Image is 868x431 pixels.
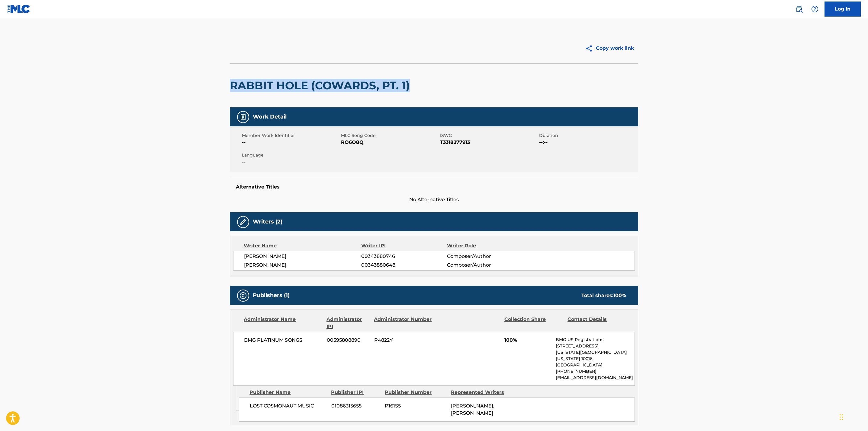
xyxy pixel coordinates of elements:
[253,292,290,299] h5: Publishers (1)
[440,139,538,146] span: T3318277913
[327,337,370,344] span: 00595808890
[581,292,626,299] div: Total shares:
[385,402,446,410] span: P161S5
[793,3,805,15] a: Public Search
[341,139,439,146] span: RO6O8Q
[253,218,282,225] h5: Writers (2)
[556,343,635,349] p: [STREET_ADDRESS]
[244,253,361,260] span: [PERSON_NAME]
[242,152,339,158] span: Language
[504,337,551,344] span: 100%
[556,337,635,343] p: BMG US Registrations
[331,389,380,396] div: Publisher IPI
[838,402,868,431] iframe: Chat Widget
[242,158,339,166] span: --
[556,362,635,368] p: [GEOGRAPHIC_DATA]
[7,5,31,13] img: MLC Logo
[230,196,638,203] span: No Alternative Titles
[240,218,247,226] img: Writers
[451,403,494,416] span: [PERSON_NAME], [PERSON_NAME]
[613,293,626,298] span: 100 %
[796,5,803,13] img: search
[236,184,632,190] h5: Alternative Titles
[447,253,525,260] span: Composer/Author
[230,79,413,92] h2: RABBIT HOLE (COWARDS, PT. 1)
[811,5,818,13] img: help
[244,242,361,249] div: Writer Name
[250,402,327,410] span: LOST COSMONAUT MUSIC
[447,242,525,249] div: Writer Role
[374,316,432,330] div: Administrator Number
[504,316,563,330] div: Collection Share
[567,316,626,330] div: Contact Details
[556,368,635,375] p: [PHONE_NUMBER]
[556,349,635,362] p: [US_STATE][GEOGRAPHIC_DATA][US_STATE] 10016
[240,113,247,121] img: Work Detail
[838,402,868,431] div: Widget chat
[242,139,339,146] span: --
[361,253,447,260] span: 00343880746
[840,408,843,426] div: Trascina
[244,337,322,344] span: BMG PLATINUM SONGS
[447,261,525,269] span: Composer/Author
[244,316,322,330] div: Administrator Name
[331,402,380,410] span: 01086315655
[253,113,287,120] h5: Work Detail
[240,292,247,299] img: Publishers
[440,132,538,139] span: ISWC
[242,132,339,139] span: Member Work Identifier
[809,3,821,15] div: Help
[539,132,637,139] span: Duration
[326,316,369,330] div: Administrator IPI
[374,337,433,344] span: P4822Y
[385,389,446,396] div: Publisher Number
[361,242,447,249] div: Writer IPI
[581,41,638,56] button: Copy work link
[825,2,861,17] a: Log In
[361,261,447,269] span: 00343880648
[249,389,326,396] div: Publisher Name
[244,261,361,269] span: [PERSON_NAME]
[451,389,513,396] div: Represented Writers
[341,132,439,139] span: MLC Song Code
[585,45,596,52] img: Copy work link
[539,139,637,146] span: --:--
[556,375,635,381] p: [EMAIL_ADDRESS][DOMAIN_NAME]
